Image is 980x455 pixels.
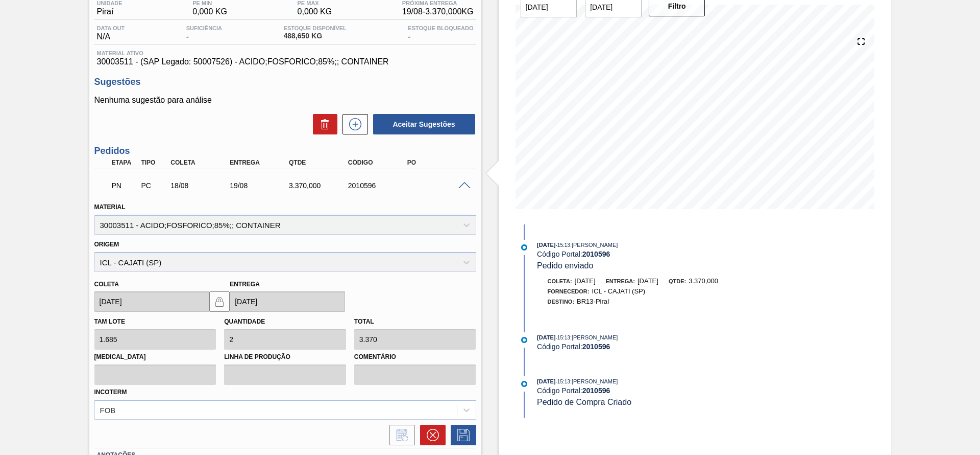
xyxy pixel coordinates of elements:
label: [MEDICAL_DATA] [94,350,216,365]
span: Material ativo [97,50,474,56]
span: Qtde: [669,278,686,284]
span: BR13-Piraí [577,298,609,305]
div: 3.370,000 [286,181,353,190]
strong: 2010596 [582,250,610,258]
span: : [PERSON_NAME] [570,242,618,248]
span: Coleta: [548,278,572,284]
span: Data out [97,25,125,31]
div: 19/08/2025 [227,181,293,190]
img: atual [521,337,527,343]
div: Código Portal: [537,386,779,395]
div: Código Portal: [537,250,779,258]
span: Pedido de Compra Criado [537,398,631,406]
div: FOB [100,405,116,414]
div: 18/08/2025 [168,181,234,190]
span: 488,650 KG [284,32,347,40]
span: Estoque Bloqueado [408,25,473,31]
div: PO [405,159,471,166]
label: Linha de Produção [224,350,346,365]
div: N/A [94,25,128,41]
div: Excluir Sugestões [308,114,337,134]
div: 2010596 [346,181,412,190]
button: Aceitar Sugestões [373,114,475,134]
div: Informar alteração no pedido [384,425,415,445]
input: dd/mm/yyyy [94,291,210,312]
div: Aceitar Sugestões [368,113,476,135]
span: : [PERSON_NAME] [570,334,618,340]
div: Pedido em Negociação [109,174,140,197]
button: locked [209,291,230,312]
div: - [184,25,225,41]
img: locked [213,295,226,308]
span: Piraí [97,7,122,16]
span: 3.370,000 [689,277,718,285]
span: Suficiência [186,25,222,31]
h3: Pedidos [94,146,476,156]
div: Nova sugestão [337,114,368,134]
label: Tam lote [94,318,125,325]
span: ICL - CAJATI (SP) [592,287,645,295]
span: 19/08 - 3.370,000 KG [402,7,474,16]
label: Total [354,318,374,325]
label: Origem [94,241,119,248]
h3: Sugestões [94,77,476,87]
div: Cancelar pedido [415,425,446,445]
label: Incoterm [94,389,127,396]
span: Entrega: [606,278,635,284]
div: Código Portal: [537,343,779,351]
span: Fornecedor: [548,288,590,294]
span: - 15:13 [556,242,570,248]
span: [DATE] [537,242,555,248]
strong: 2010596 [582,343,610,351]
div: Código [346,159,412,166]
span: : [PERSON_NAME] [570,378,618,384]
span: Destino: [548,299,575,305]
label: Material [94,203,126,211]
div: Salvar Pedido [446,425,476,445]
span: - 15:13 [556,335,570,340]
p: PN [112,181,137,190]
label: Coleta [94,281,119,288]
label: Comentário [354,350,476,365]
strong: 2010596 [582,386,610,395]
img: atual [521,244,527,251]
label: Entrega [230,281,260,288]
div: Entrega [227,159,293,166]
span: 30003511 - (SAP Legado: 50007526) - ACIDO;FOSFORICO;85%;; CONTAINER [97,57,474,66]
span: Estoque Disponível [284,25,347,31]
input: dd/mm/yyyy [230,291,345,312]
div: - [405,25,476,41]
div: Qtde [286,159,353,166]
span: - 15:13 [556,379,570,384]
span: [DATE] [537,334,555,340]
span: [DATE] [537,378,555,384]
img: atual [521,381,527,387]
div: Pedido de Compra [138,181,169,190]
div: Tipo [138,159,169,166]
div: Coleta [168,159,234,166]
div: Etapa [109,159,140,166]
span: 0,000 KG [192,7,227,16]
label: Quantidade [224,318,265,325]
span: 0,000 KG [298,7,332,16]
span: Pedido enviado [537,261,593,270]
p: Nenhuma sugestão para análise [94,96,476,105]
span: [DATE] [638,277,658,285]
span: [DATE] [575,277,596,285]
